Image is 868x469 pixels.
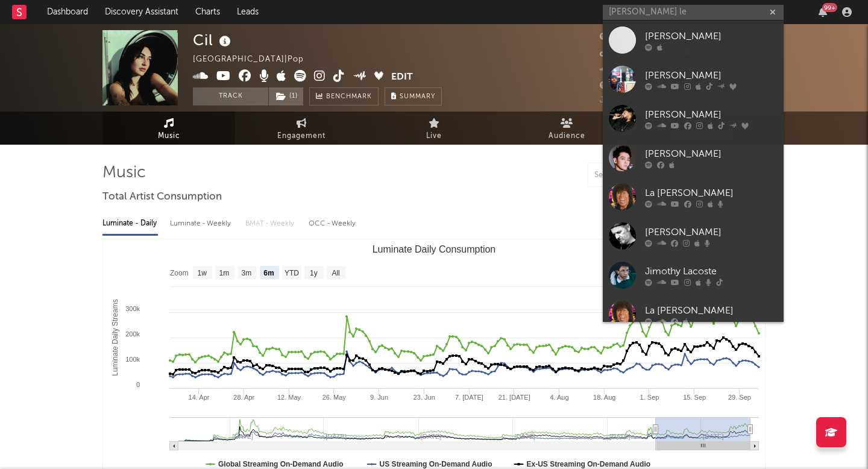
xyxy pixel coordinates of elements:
[219,269,230,277] text: 1m
[102,213,158,234] div: Luminate - Daily
[385,87,442,105] button: Summary
[102,190,222,204] span: Total Artist Consumption
[263,269,274,277] text: 6m
[309,213,357,234] div: OCC - Weekly
[218,460,344,468] text: Global Streaming On-Demand Audio
[455,394,483,401] text: 7. [DATE]
[822,3,837,12] div: 99 +
[198,269,207,277] text: 1w
[645,29,778,43] div: [PERSON_NAME]
[603,60,784,99] a: [PERSON_NAME]
[645,107,778,122] div: [PERSON_NAME]
[426,129,442,143] span: Live
[400,93,435,100] span: Summary
[125,305,140,312] text: 300k
[645,146,778,161] div: [PERSON_NAME]
[125,356,140,363] text: 100k
[136,381,140,388] text: 0
[111,299,119,376] text: Luminate Daily Streams
[269,87,303,105] button: (1)
[728,394,751,401] text: 29. Sep
[603,216,784,256] a: [PERSON_NAME]
[603,138,784,177] a: [PERSON_NAME]
[645,68,778,83] div: [PERSON_NAME]
[193,87,268,105] button: Track
[277,129,325,143] span: Engagement
[498,394,530,401] text: 21. [DATE]
[603,177,784,216] a: La [PERSON_NAME]
[268,87,304,105] span: ( 1 )
[588,171,715,180] input: Search by song name or URL
[645,303,778,318] div: La [PERSON_NAME]
[550,394,568,401] text: 4. Aug
[193,52,318,67] div: [GEOGRAPHIC_DATA] | Pop
[102,112,235,145] a: Music
[310,269,318,277] text: 1y
[233,394,254,401] text: 28. Apr
[189,394,210,401] text: 14. Apr
[549,129,585,143] span: Audience
[170,269,189,277] text: Zoom
[593,394,615,401] text: 18. Aug
[368,112,500,145] a: Live
[193,30,234,50] div: Cil
[285,269,299,277] text: YTD
[603,256,784,295] a: Jimothy Lacoste
[242,269,252,277] text: 3m
[277,394,301,401] text: 12. May
[600,66,637,74] span: 1,496
[125,330,140,338] text: 200k
[603,99,784,138] a: [PERSON_NAME]
[370,394,388,401] text: 9. Jun
[309,87,379,105] a: Benchmark
[326,90,372,104] span: Benchmark
[603,20,784,60] a: [PERSON_NAME]
[332,269,339,277] text: All
[414,394,435,401] text: 23. Jun
[600,82,728,90] span: 1,980,477 Monthly Listeners
[527,460,651,468] text: Ex-US Streaming On-Demand Audio
[170,213,233,234] div: Luminate - Weekly
[380,460,492,468] text: US Streaming On-Demand Audio
[600,49,655,57] span: 1,000,000
[640,394,659,401] text: 1. Sep
[235,112,368,145] a: Engagement
[391,70,413,85] button: Edit
[645,186,778,200] div: La [PERSON_NAME]
[603,5,784,20] input: Search for artists
[322,394,347,401] text: 26. May
[500,112,633,145] a: Audience
[603,295,784,334] a: La [PERSON_NAME]
[645,225,778,239] div: [PERSON_NAME]
[600,33,646,41] span: 162,365
[373,244,496,254] text: Luminate Daily Consumption
[158,129,180,143] span: Music
[645,264,778,279] div: Jimothy Lacoste
[600,96,670,104] span: Jump Score: 77.2
[683,394,706,401] text: 15. Sep
[819,7,827,17] button: 99+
